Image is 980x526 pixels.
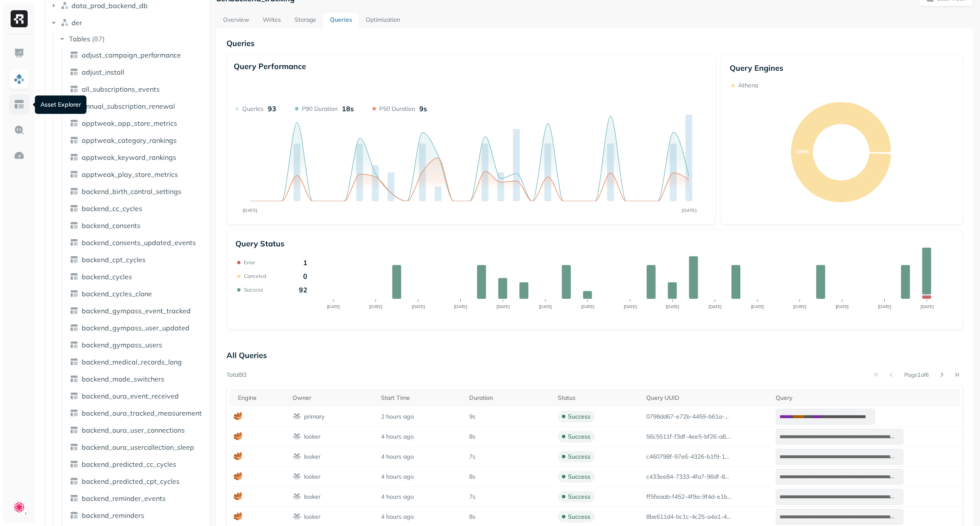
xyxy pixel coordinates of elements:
img: table [70,426,78,434]
span: apptweak_keyword_rankings [82,153,176,162]
p: Queries [242,105,264,113]
a: backend_cycles [66,270,207,283]
tspan: [DATE] [878,304,891,309]
img: table [70,289,78,298]
img: Query Explorer [14,124,25,136]
p: looker [304,473,321,481]
a: backend_gympass_users [66,338,207,352]
p: success [568,453,590,461]
a: backend_oura_event_received [66,389,207,403]
p: Total 93 [226,371,246,379]
tspan: [DATE] [623,304,636,309]
a: Writes [256,13,288,28]
img: table [70,443,78,451]
span: backend_reminders [82,511,144,520]
img: table [70,511,78,520]
tspan: [DATE] [793,304,806,309]
p: 8s [469,433,476,441]
tspan: [DATE] [243,208,258,213]
p: success [568,493,590,501]
p: success [568,413,590,421]
img: table [70,341,78,349]
span: backend_cpt_cycles [82,255,146,264]
div: Owner [292,393,373,403]
span: backend_cycles [82,272,132,281]
div: Start Time [381,393,461,403]
a: backend_oura_user_connections [66,423,207,437]
p: success [568,513,590,521]
p: Error [244,259,255,266]
p: 0798dd67-e72b-4459-b61a-a31ecce75bcf [646,413,731,421]
span: apptweak_app_store_metrics [82,119,177,127]
span: backend_birth_control_settings [82,187,181,196]
p: ff5feaab-f452-4f9a-9f4d-e1b4c086877c [646,493,731,501]
span: all_subscriptions_events [82,85,160,93]
span: backend_consents_updated_events [82,238,196,247]
img: Assets [14,73,25,84]
a: backend_medical_records_long [66,355,207,369]
span: adjust_install [82,68,124,76]
img: Optimization [14,150,25,161]
p: 7s [469,453,476,461]
img: table [70,68,78,76]
p: ( 87 ) [92,35,105,43]
a: Optimization [359,13,407,28]
tspan: [DATE] [708,304,722,309]
span: backend_predicted_cpt_cycles [82,477,180,486]
a: apptweak_keyword_rankings [66,150,207,164]
span: backend_cycles_clone [82,289,152,298]
a: backend_reminders [66,509,207,522]
img: table [70,204,78,213]
img: table [70,119,78,127]
p: 4 hours ago [381,433,461,441]
img: table [70,221,78,230]
img: table [70,255,78,264]
tspan: [DATE] [581,304,594,309]
tspan: [DATE] [369,304,382,309]
p: looker [304,493,321,501]
p: P90 Duration [302,105,338,113]
p: 2 hours ago [381,413,461,421]
tspan: [DATE] [835,304,848,309]
span: apptweak_category_rankings [82,136,177,145]
span: backend_medical_records_long [82,358,182,366]
tspan: [DATE] [454,304,467,309]
p: Page 1 of 6 [904,371,929,379]
span: backend_gympass_event_tracked [82,306,191,315]
a: Storage [288,13,323,28]
a: adjust_campaign_performance [66,48,207,62]
p: 9s [419,104,427,113]
p: Query Engines [730,63,954,73]
p: 4 hours ago [381,453,461,461]
a: backend_predicted_cc_cycles [66,457,207,471]
span: annual_subscription_renewal [82,102,175,110]
img: table [70,153,78,162]
img: table [70,494,78,503]
span: Tables [69,35,90,43]
img: table [70,85,78,93]
p: 92 [299,286,307,294]
div: Query [776,393,956,403]
a: apptweak_play_store_metrics [66,168,207,181]
a: all_subscriptions_events [66,82,207,96]
p: 4 hours ago [381,513,461,521]
img: table [70,460,78,468]
a: backend_consents_updated_events [66,236,207,249]
span: backend_oura_user_connections [82,426,185,434]
a: apptweak_app_store_metrics [66,116,207,130]
p: success [568,473,590,481]
img: table [70,51,78,59]
p: looker [304,453,321,461]
span: der [72,18,82,27]
a: annual_subscription_renewal [66,99,207,113]
img: table [70,409,78,417]
span: backend_reminder_events [82,494,166,503]
div: Duration [469,393,549,403]
a: backend_predicted_cpt_cycles [66,474,207,488]
img: table [70,477,78,486]
img: table [70,324,78,332]
span: backend_oura_tracked_measurement [82,409,202,417]
img: table [70,238,78,247]
p: 93 [268,104,276,113]
p: Query Performance [234,61,306,71]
